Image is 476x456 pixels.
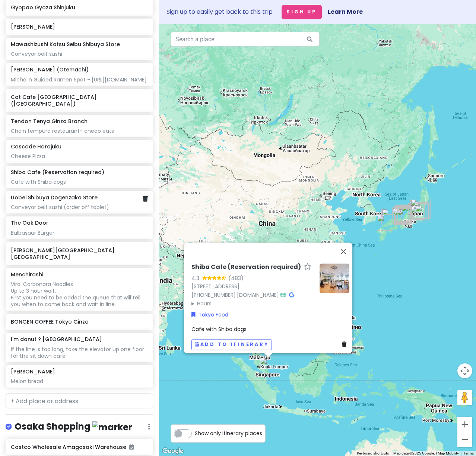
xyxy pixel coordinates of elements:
[228,274,244,282] div: (483)
[11,41,120,48] h6: Mawashizushi Katsu Seibu Shibuya Store
[304,263,311,271] a: Star place
[396,205,412,222] div: Kyoto Tempura Ten no Meshi Gionhonten
[195,429,262,437] span: Show only itinerary places
[11,281,147,308] div: Viral Carbonara Noodles Up to 3 hour wait. First you need to be added the queue that will tell yo...
[457,390,472,405] button: Drag Pegman onto the map to open Street View
[191,263,314,308] div: · ·
[394,206,411,223] div: Tower of the Sun
[11,346,147,359] div: If the line is too long, take the elevator up one floor for the sit down cafe
[11,4,147,11] h6: Gyopao Gyoza Shinjuku
[377,214,393,231] div: Yufuin artist stall
[415,205,431,221] div: Mexico Memorial Park
[401,205,418,221] div: Ghibli Park
[328,7,363,16] a: Learn More
[396,206,412,222] div: Nintendo Museum
[237,291,279,299] a: [DOMAIN_NAME]
[191,283,239,290] a: [STREET_ADDRESS]
[11,378,147,385] div: Melon bread
[410,202,426,219] div: Mount Takao
[161,446,185,456] img: Google
[357,451,389,456] button: Keyboard shortcuts
[191,299,314,308] summary: Hours
[394,207,411,224] div: Orange Street
[320,263,349,293] img: Picture of the place
[394,207,410,223] div: Costco Wholesale Amagasaki Warehouse
[191,311,228,319] a: Tokyo Food
[92,421,132,433] img: marker
[161,446,185,456] a: Open this area in Google Maps (opens a new window)
[15,421,132,433] h4: Osaka Shopping
[463,451,474,455] a: Terms (opens in new tab)
[457,417,472,432] button: Zoom in
[381,209,398,225] div: Hiroshima Peace Memorial Museum
[395,205,412,222] div: Adashino Nenbutsuji Temple
[171,32,320,46] input: Search a place
[11,318,147,325] h6: BONGEN COFFEE Tokyo Ginza
[408,203,424,220] div: Mount Fuji
[342,340,349,349] a: Delete place
[260,357,276,373] div: Shiba Cafe (Reservation required)
[282,5,322,19] button: Sign Up
[408,203,425,219] div: Fuji Kawaguchiko Onsen Hotel Konansou
[11,368,55,375] h6: [PERSON_NAME]
[129,444,134,450] i: Added to itinerary
[11,118,88,125] h6: Tendon Tenya Ginza Branch
[11,143,61,150] h6: Cascade Harajuku
[396,206,412,222] div: Kikokuso
[11,247,147,260] h6: [PERSON_NAME][GEOGRAPHIC_DATA] [GEOGRAPHIC_DATA]
[11,66,89,73] h6: [PERSON_NAME] (Otemachi)
[410,199,431,219] div: Uobei Shibuya Dogenzaka Store
[11,169,104,176] h6: Shiba Cafe (Reservation required)
[11,179,147,185] div: Cafe with Shiba dogs
[11,336,102,343] h6: I'm donut ? [GEOGRAPHIC_DATA]
[11,94,147,107] h6: Cat Cafe [GEOGRAPHIC_DATA] ([GEOGRAPHIC_DATA])
[395,206,412,222] div: Kyoto City Rakusai Bamboo Park
[11,194,98,201] h6: Uobei Shibuya Dogenzaka Store
[410,206,426,222] div: Izu Shaboten Zoo
[457,363,472,378] button: Map camera controls
[394,207,411,223] div: Nikugoro Wagyu Yakiniku
[11,219,48,226] h6: The Oak Door
[289,292,294,298] i: Google Maps
[191,263,301,271] h6: Shiba Cafe (Reservation required)
[6,394,153,408] input: + Add place or address
[11,51,147,57] div: Conveyor belt sushi
[394,208,410,225] div: Kankando
[11,153,147,160] div: Cheese Pizza
[11,229,147,236] div: Bulbasaur Burger
[11,444,147,450] h6: Costco Wholesale Amagasaki Warehouse
[280,292,286,298] i: Tripadvisor
[11,76,147,83] div: Michelin Guided Ramen Spot - [URL][DOMAIN_NAME]
[396,205,412,221] div: Hirobun
[191,274,202,282] div: 4.3
[394,207,410,224] div: Sumiyoshi Shrine
[392,208,409,224] div: Godzilla Interception Operation Awaji
[11,128,147,134] div: Chain tempura restaurant- cheap eats
[11,271,43,278] h6: Menchirashi
[191,291,236,299] a: [PHONE_NUMBER]
[11,23,147,30] h6: [PERSON_NAME]
[334,243,352,260] button: Close
[11,204,147,211] div: Conveyor belt sushi (order off tablet)
[191,339,272,350] button: Add to itinerary
[143,195,148,203] a: Delete place
[393,451,459,455] span: Map data ©2025 Google, TMap Mobility
[457,432,472,447] button: Zoom out
[396,207,412,224] div: Isuien Garden and Neiraku Museum
[191,325,247,333] span: Cafe with Shiba dogs
[394,206,410,223] div: Cup Noodles Museum Osaka Ikeda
